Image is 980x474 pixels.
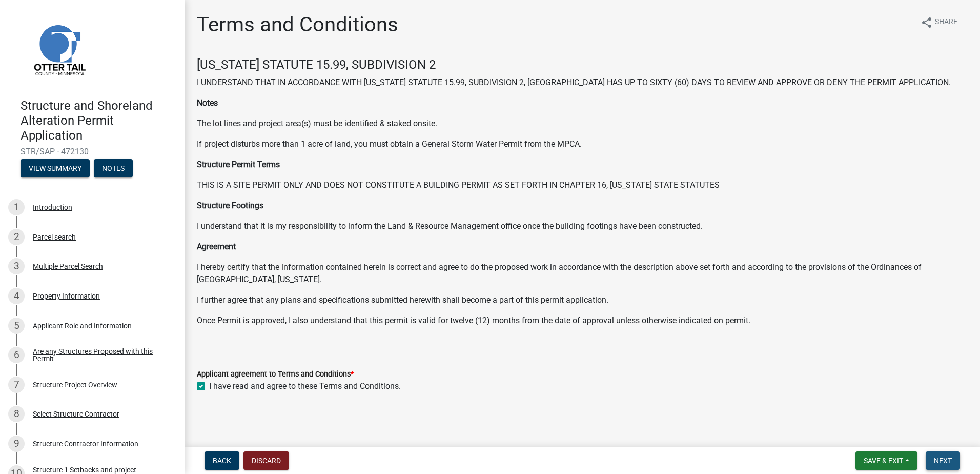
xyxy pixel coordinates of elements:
button: View Summary [21,159,90,177]
span: Save & Exit [864,457,903,465]
span: Next [934,457,952,465]
div: Parcel search [33,233,76,241]
button: Notes [94,159,133,177]
button: Back [205,451,239,470]
div: Are any Structures Proposed with this Permit [33,348,168,362]
div: Property Information [33,292,100,300]
strong: Structure Permit Terms [197,160,280,169]
div: Select Structure Contractor [33,410,119,418]
div: 2 [8,229,25,245]
i: share [921,16,933,29]
button: Next [926,451,960,470]
p: I hereby certify that the information contained herein is correct and agree to do the proposed wo... [197,261,968,286]
span: Back [213,457,231,465]
h4: [US_STATE] STATUTE 15.99, SUBDIVISION 2 [197,57,968,72]
div: 3 [8,258,25,274]
h1: Terms and Conditions [197,12,398,37]
button: Discard [243,451,289,470]
button: Save & Exit [855,451,917,470]
div: 5 [8,318,25,334]
p: I further agree that any plans and specifications submitted herewith shall become a part of this ... [197,294,968,306]
div: Structure Project Overview [33,381,117,388]
button: shareShare [912,12,966,32]
wm-modal-confirm: Summary [21,165,90,173]
label: I have read and agree to these Terms and Conditions. [209,380,401,392]
p: THIS IS A SITE PERMIT ONLY AND DOES NOT CONSTITUTE A BUILDING PERMIT AS SET FORTH IN CHAPTER 16, ... [197,179,968,191]
span: Share [935,16,957,29]
wm-modal-confirm: Notes [94,165,133,173]
div: 4 [8,288,25,304]
div: 1 [8,199,25,215]
div: 8 [8,406,25,422]
p: The lot lines and project area(s) must be identified & staked onsite. [197,117,968,130]
span: STR/SAP - 472130 [21,147,164,156]
div: 6 [8,347,25,363]
h4: Structure and Shoreland Alteration Permit Application [21,98,176,143]
p: Once Permit is approved, I also understand that this permit is valid for twelve (12) months from ... [197,314,968,327]
div: 7 [8,377,25,393]
strong: Structure Footings [197,201,263,210]
p: I understand that it is my responsibility to inform the Land & Resource Management office once th... [197,220,968,232]
p: I UNDERSTAND THAT IN ACCORDANCE WITH [US_STATE] STATUTE 15.99, SUBDIVISION 2, [GEOGRAPHIC_DATA] H... [197,76,968,89]
div: Applicant Role and Information [33,322,132,329]
div: Multiple Parcel Search [33,263,103,270]
div: Introduction [33,204,72,211]
label: Applicant agreement to Terms and Conditions [197,371,354,378]
strong: Agreement [197,242,236,251]
p: If project disturbs more than 1 acre of land, you must obtain a General Storm Water Permit from t... [197,138,968,150]
div: 9 [8,436,25,452]
div: Structure Contractor Information [33,440,138,447]
strong: Notes [197,98,218,108]
img: Otter Tail County, Minnesota [21,11,97,88]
